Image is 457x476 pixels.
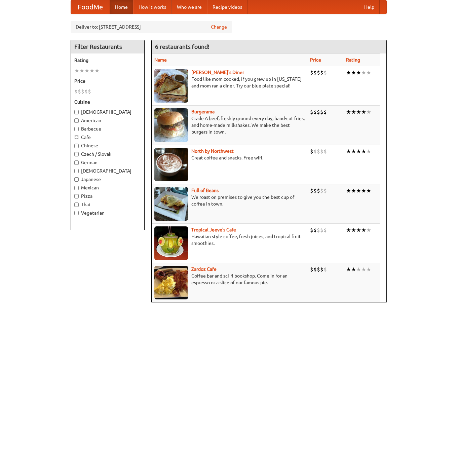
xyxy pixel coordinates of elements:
[346,108,351,116] li: ★
[211,24,227,30] a: Change
[79,67,84,74] li: ★
[351,187,356,194] li: ★
[346,69,351,76] li: ★
[310,226,313,234] li: $
[313,226,317,234] li: $
[320,187,323,194] li: $
[313,187,317,194] li: $
[323,226,327,234] li: $
[133,0,172,14] a: How it works
[94,67,100,74] li: ★
[313,108,317,116] li: $
[74,142,141,149] label: Chinese
[74,109,141,115] label: [DEMOGRAPHIC_DATA]
[154,148,188,181] img: north.jpg
[74,168,141,174] label: [DEMOGRAPHIC_DATA]
[361,266,366,273] li: ★
[351,108,356,116] li: ★
[310,187,313,194] li: $
[71,0,110,14] a: FoodMe
[71,40,144,53] h4: Filter Restaurants
[320,226,323,234] li: $
[74,117,141,124] label: American
[356,69,361,76] li: ★
[74,159,141,166] label: German
[74,169,79,173] input: [DEMOGRAPHIC_DATA]
[110,0,133,14] a: Home
[154,187,188,221] img: beans.jpg
[74,211,79,215] input: Vegetarian
[74,57,141,64] h5: Rating
[323,266,327,273] li: $
[89,67,94,74] li: ★
[84,67,89,74] li: ★
[366,108,371,116] li: ★
[172,0,207,14] a: Who we are
[74,78,141,84] h5: Price
[351,266,356,273] li: ★
[346,57,360,63] a: Rating
[320,266,323,273] li: $
[356,266,361,273] li: ★
[88,88,91,95] li: $
[74,186,79,190] input: Mexican
[310,148,313,155] li: $
[317,69,320,76] li: $
[346,226,351,234] li: ★
[155,43,210,50] ng-pluralize: 6 restaurants found!
[154,194,305,207] p: We roast on premises to give you the best cup of coffee in town.
[351,226,356,234] li: ★
[361,108,366,116] li: ★
[74,176,141,183] label: Japanese
[74,201,141,208] label: Thai
[74,152,79,156] input: Czech / Slovak
[191,148,234,154] a: North by Northwest
[84,88,88,95] li: $
[310,57,321,63] a: Price
[74,144,79,148] input: Chinese
[323,187,327,194] li: $
[317,187,320,194] li: $
[81,88,84,95] li: $
[356,108,361,116] li: ★
[366,187,371,194] li: ★
[191,109,215,114] a: Burgerama
[361,187,366,194] li: ★
[154,57,167,63] a: Name
[74,193,141,199] label: Pizza
[74,110,79,114] input: [DEMOGRAPHIC_DATA]
[351,69,356,76] li: ★
[154,115,305,135] p: Grade A beef, freshly ground every day, hand-cut fries, and home-made milkshakes. We make the bes...
[317,226,320,234] li: $
[346,148,351,155] li: ★
[361,226,366,234] li: ★
[320,148,323,155] li: $
[71,21,232,33] div: Deliver to: [STREET_ADDRESS]
[74,177,79,182] input: Japanese
[366,148,371,155] li: ★
[207,0,247,14] a: Recipe videos
[366,226,371,234] li: ★
[74,184,141,191] label: Mexican
[74,99,141,105] h5: Cuisine
[78,88,81,95] li: $
[356,148,361,155] li: ★
[323,108,327,116] li: $
[310,108,313,116] li: $
[154,233,305,247] p: Hawaiian style coffee, fresh juices, and tropical fruit smoothies.
[154,226,188,260] img: jeeves.jpg
[74,210,141,216] label: Vegetarian
[154,266,188,299] img: zardoz.jpg
[310,266,313,273] li: $
[74,88,78,95] li: $
[191,70,244,75] a: [PERSON_NAME]'s Diner
[366,266,371,273] li: ★
[317,148,320,155] li: $
[313,69,317,76] li: $
[154,76,305,89] p: Food like mom cooked, if you grew up in [US_STATE] and mom ran a diner. Try our blue plate special!
[351,148,356,155] li: ★
[154,272,305,286] p: Coffee bar and sci-fi bookshop. Come in for an espresso or a slice of our famous pie.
